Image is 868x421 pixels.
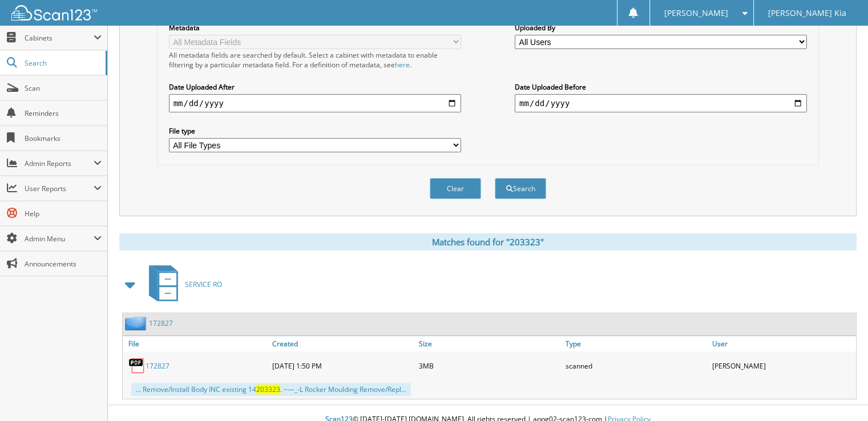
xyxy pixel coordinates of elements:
span: Admin Menu [25,234,94,244]
a: 172827 [146,361,169,371]
button: Search [495,178,546,199]
span: User Reports [25,184,94,193]
span: Bookmarks [25,133,102,143]
span: Announcements [25,259,102,269]
span: Reminders [25,108,102,118]
a: Created [269,336,416,351]
span: [PERSON_NAME] Kia [768,10,846,17]
a: User [709,336,856,351]
span: Help [25,209,102,218]
span: SERVICE RO [185,280,222,289]
img: PDF.png [128,357,146,374]
a: Type [563,336,709,351]
img: folder2.png [125,316,149,330]
span: Scan [25,83,102,93]
span: Admin Reports [25,159,94,168]
span: [PERSON_NAME] [664,10,728,17]
div: Matches found for "203323" [119,233,857,250]
div: scanned [563,354,709,377]
label: Date Uploaded Before [515,82,807,92]
div: [DATE] 1:50 PM [269,354,416,377]
a: 172827 [149,318,173,328]
label: Uploaded By [515,23,807,33]
a: File [123,336,269,351]
input: start [169,94,461,112]
button: Clear [430,178,481,199]
span: Search [25,58,100,68]
a: Size [416,336,563,351]
span: Cabinets [25,33,94,43]
a: SERVICE RO [142,262,222,307]
label: Metadata [169,23,461,33]
div: 3MB [416,354,563,377]
label: Date Uploaded After [169,82,461,92]
div: ... Remove/Install Body INC existing 14 . ~—_-L Rocker Moulding Remove/Repl... [131,383,411,396]
span: 203323 [256,384,280,394]
input: end [515,94,807,112]
div: [PERSON_NAME] [709,354,856,377]
iframe: Chat Widget [811,366,868,421]
img: scan123-logo-white.svg [11,5,97,21]
a: here [395,60,410,70]
label: File type [169,126,461,136]
div: All metadata fields are searched by default. Select a cabinet with metadata to enable filtering b... [169,50,461,70]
